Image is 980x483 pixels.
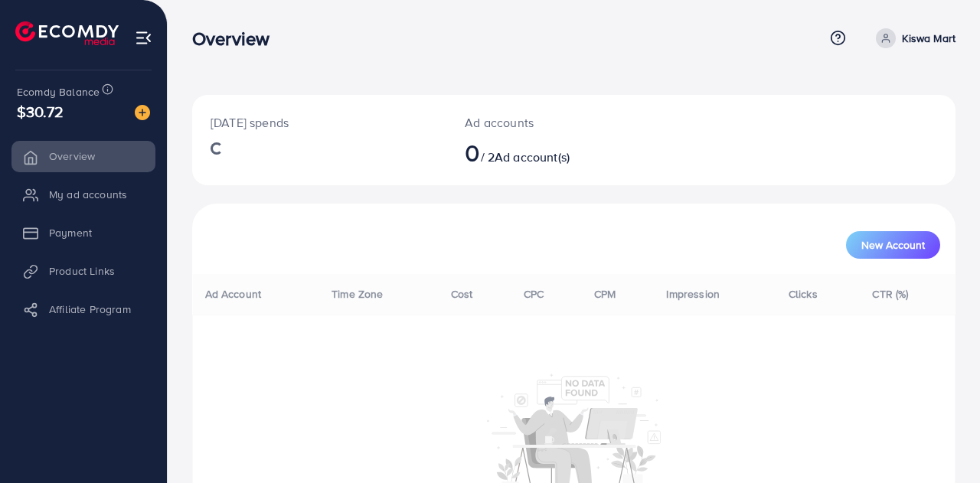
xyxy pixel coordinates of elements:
[465,138,619,167] h2: / 2
[870,28,955,48] a: Kiswa Mart
[15,21,119,45] img: logo
[17,84,100,100] span: Ecomdy Balance
[465,135,480,170] span: 0
[17,100,64,122] span: $30.72
[861,240,925,250] span: New Account
[846,231,940,259] button: New Account
[902,29,955,47] p: Kiswa Mart
[495,148,570,165] span: Ad account(s)
[211,113,428,132] p: [DATE] spends
[192,28,282,50] h3: Overview
[135,105,150,120] img: image
[465,113,619,132] p: Ad accounts
[135,29,152,47] img: menu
